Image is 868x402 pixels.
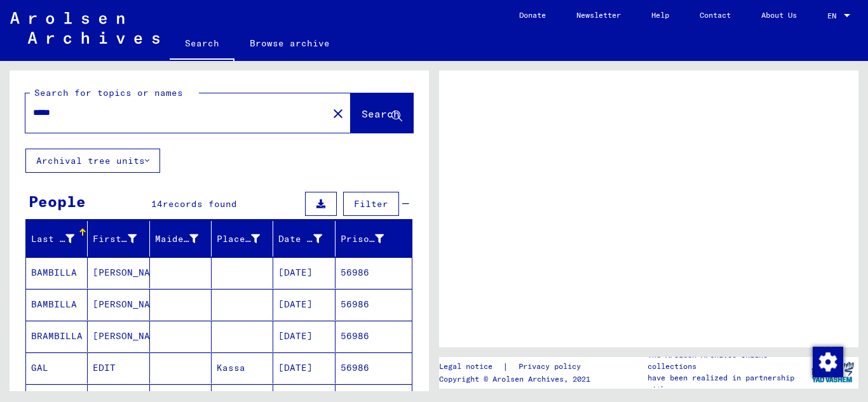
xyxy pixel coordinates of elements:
[34,87,183,98] mat-label: Search for topics or names
[354,198,388,210] span: Filter
[278,229,337,249] div: Date of Birth
[439,360,503,373] a: Legal notice
[278,232,322,246] div: Date of Birth
[29,190,86,213] div: People
[362,107,400,120] span: Search
[155,229,214,249] div: Maiden Name
[234,28,345,58] a: Browse archive
[155,232,198,246] div: Maiden Name
[88,352,149,384] mat-cell: EDIT
[212,352,273,384] mat-cell: Kassa
[809,356,857,388] img: yv_logo.png
[341,229,400,249] div: Prisoner #
[648,372,806,395] p: have been realized in partnership with
[10,12,159,44] img: Arolsen_neg.svg
[273,289,335,320] mat-cell: [DATE]
[88,321,149,352] mat-cell: [PERSON_NAME]
[336,321,412,352] mat-cell: 56986
[336,257,412,288] mat-cell: 56986
[26,257,88,288] mat-cell: BAMBILLA
[325,100,351,126] button: Clear
[336,221,412,257] mat-header-cell: Prisoner #
[26,352,88,384] mat-cell: GAL
[336,289,412,320] mat-cell: 56986
[351,93,413,133] button: Search
[31,229,90,249] div: Last Name
[151,198,163,210] span: 14
[150,221,212,257] mat-header-cell: Maiden Name
[813,347,843,377] img: Change consent
[31,232,74,246] div: Last Name
[508,360,596,373] a: Privacy policy
[26,289,88,320] mat-cell: BAMBILLA
[26,321,88,352] mat-cell: BRAMBILLA
[212,221,273,257] mat-header-cell: Place of Birth
[273,257,335,288] mat-cell: [DATE]
[273,352,335,384] mat-cell: [DATE]
[439,360,596,373] div: |
[88,221,149,257] mat-header-cell: First Name
[648,349,806,372] p: The Arolsen Archives online collections
[163,198,237,210] span: records found
[217,232,260,246] div: Place of Birth
[273,321,335,352] mat-cell: [DATE]
[217,229,276,249] div: Place of Birth
[93,229,152,249] div: First Name
[341,232,384,246] div: Prisoner #
[88,289,149,320] mat-cell: [PERSON_NAME]
[330,106,346,121] mat-icon: close
[170,28,234,61] a: Search
[343,192,399,216] button: Filter
[93,232,136,246] div: First Name
[273,221,335,257] mat-header-cell: Date of Birth
[439,373,596,385] p: Copyright © Arolsen Archives, 2021
[26,221,88,257] mat-header-cell: Last Name
[336,352,412,384] mat-cell: 56986
[827,11,841,20] span: EN
[25,149,160,173] button: Archival tree units
[88,257,149,288] mat-cell: [PERSON_NAME]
